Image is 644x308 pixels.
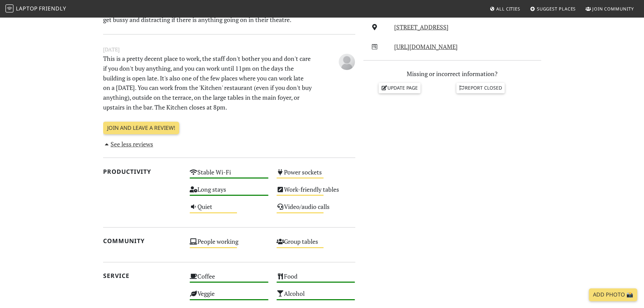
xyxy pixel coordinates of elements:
p: This is a pretty decent place to work, the staff don't bother you and don't care if you don't buy... [99,54,316,112]
a: Add Photo 📸 [589,288,637,301]
div: Long stays [186,184,272,201]
a: [URL][DOMAIN_NAME] [394,43,458,51]
div: Quiet [186,201,272,218]
div: Group tables [272,236,359,253]
div: Power sockets [272,167,359,184]
img: LaptopFriendly [5,4,14,13]
div: Alcohol [272,288,359,305]
h2: Community [103,237,182,244]
span: Suggest Places [537,6,576,12]
div: Stable Wi-Fi [186,167,272,184]
span: Laptop [16,5,38,12]
div: Food [272,271,359,288]
h2: Productivity [103,168,182,175]
a: Report closed [456,83,505,93]
div: Coffee [186,271,272,288]
span: Anonymous [339,57,355,65]
h2: Service [103,272,182,279]
div: People working [186,236,272,253]
a: See less reviews [103,140,153,148]
a: All Cities [487,3,523,15]
a: Update page [379,83,421,93]
a: Suggest Places [527,3,579,15]
div: Work-friendly tables [272,184,359,201]
a: LaptopFriendly LaptopFriendly [5,3,66,15]
span: Friendly [39,5,66,12]
div: Video/audio calls [272,201,359,218]
p: Missing or incorrect information? [363,69,541,79]
a: [STREET_ADDRESS] [394,23,449,31]
img: blank-535327c66bd565773addf3077783bbfce4b00ec00e9fd257753287c682c7fa38.png [339,54,355,70]
small: [DATE] [99,45,359,54]
div: Veggie [186,288,272,305]
span: All Cities [496,6,520,12]
a: Join and leave a review! [103,122,179,135]
span: Join Community [592,6,634,12]
a: Join Community [583,3,637,15]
